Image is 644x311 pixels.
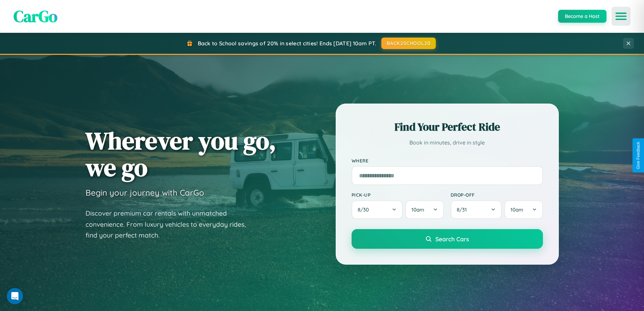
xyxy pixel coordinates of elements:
button: 10am [504,200,543,219]
button: 8/30 [352,200,403,219]
button: BACK2SCHOOL20 [381,38,436,49]
button: Open menu [612,7,630,26]
span: Search Cars [435,235,469,243]
button: 10am [405,200,444,219]
span: 8 / 31 [457,206,470,213]
div: Open Intercom Messenger [7,288,23,304]
button: Become a Host [558,10,606,23]
button: 8/31 [451,200,502,219]
label: Where [352,158,543,163]
span: 10am [411,206,424,213]
span: Back to School savings of 20% in select cities! Ends [DATE] 10am PT. [198,40,376,47]
label: Drop-off [451,192,543,198]
div: Give Feedback [636,142,641,169]
span: CarGo [14,5,57,27]
h2: Find Your Perfect Ride [352,119,543,134]
h1: Wherever you go, we go [86,127,276,181]
p: Book in minutes, drive in style [352,138,543,148]
label: Pick-up [352,192,444,198]
button: Search Cars [352,229,543,249]
h3: Begin your journey with CarGo [86,187,204,198]
span: 8 / 30 [358,206,372,213]
span: 10am [510,206,523,213]
p: Discover premium car rentals with unmatched convenience. From luxury vehicles to everyday rides, ... [86,208,255,241]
